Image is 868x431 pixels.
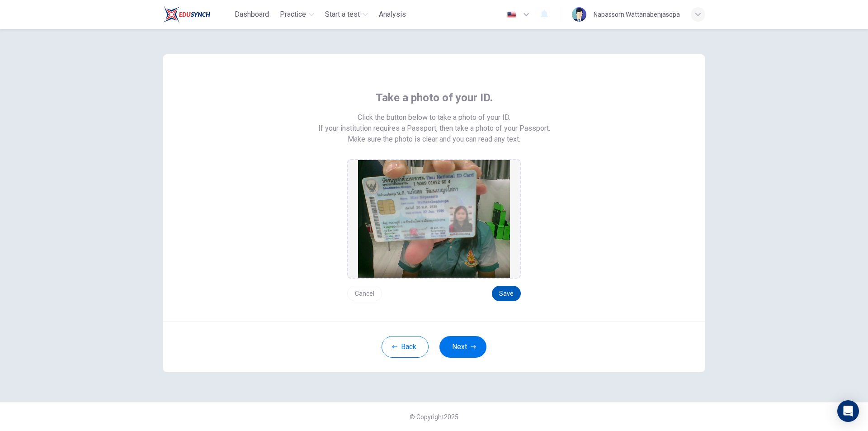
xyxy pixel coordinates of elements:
[163,5,210,24] img: Train Test logo
[280,9,306,20] span: Practice
[382,336,429,358] button: Back
[410,413,458,421] span: © Copyright 2025
[492,286,521,301] button: Save
[837,400,859,422] div: Open Intercom Messenger
[379,9,406,20] span: Analysis
[325,9,360,20] span: Start a test
[231,6,273,23] button: Dashboard
[506,11,517,18] img: en
[163,5,231,24] a: Train Test logo
[572,7,586,22] img: Profile picture
[439,336,486,358] button: Next
[347,286,382,301] button: Cancel
[348,134,520,145] span: Make sure the photo is clear and you can read any text.
[376,90,493,105] span: Take a photo of your ID.
[276,6,318,23] button: Practice
[318,112,550,134] span: Click the button below to take a photo of your ID. If your institution requires a Passport, then ...
[321,6,372,23] button: Start a test
[594,9,680,20] div: Napassorn Wattanabenjasopa
[235,9,269,20] span: Dashboard
[375,6,410,23] button: Analysis
[358,160,510,278] img: preview screemshot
